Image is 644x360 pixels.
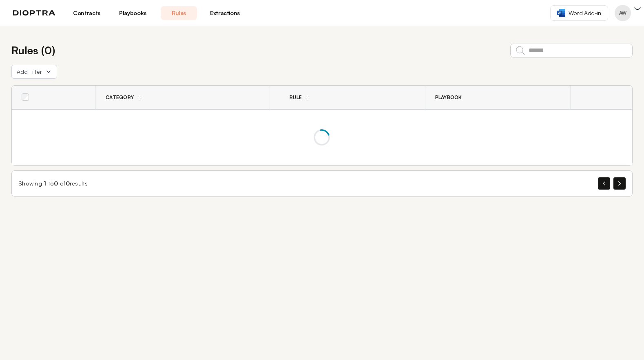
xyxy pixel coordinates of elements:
[69,6,105,20] a: Contracts
[11,65,57,79] button: Add Filter
[598,177,610,190] button: Previous
[54,180,58,187] span: 0
[280,94,302,101] div: Rule
[161,6,197,20] a: Rules
[44,180,46,187] span: 1
[13,10,55,16] img: logo
[11,42,55,58] h2: Rules ( 0 )
[115,6,151,20] a: Playbooks
[615,5,631,21] button: Profile menu
[613,177,626,190] button: Next
[66,180,70,187] span: 0
[314,129,330,146] span: Loading
[17,68,42,76] span: Add Filter
[106,94,134,101] span: Category
[569,9,601,17] span: Word Add-in
[550,5,608,21] a: Word Add-in
[207,6,243,20] a: Extractions
[435,94,462,101] span: Playbook
[18,179,88,188] div: Showing to of results
[557,9,565,17] img: word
